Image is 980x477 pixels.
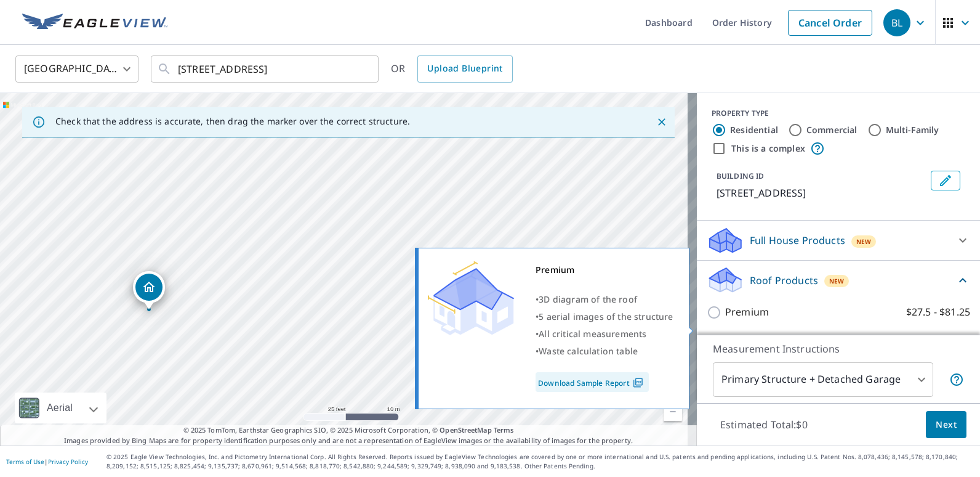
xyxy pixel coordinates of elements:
div: BL [883,9,910,36]
p: Check that the address is accurate, then drag the marker over the correct structure. [55,116,410,127]
div: • [536,343,673,360]
label: Multi-Family [886,124,939,136]
p: © 2025 Eagle View Technologies, Inc. and Pictometry International Corp. All Rights Reserved. Repo... [106,452,974,471]
span: © 2025 TomTom, Earthstar Geographics SIO, © 2025 Microsoft Corporation, © [183,425,514,436]
button: Next [926,411,966,439]
div: • [536,325,673,343]
label: This is a complex [731,142,805,155]
p: Measurement Instructions [713,341,964,356]
span: New [829,276,845,286]
a: Terms [494,425,514,434]
label: Residential [730,124,778,136]
span: 3D diagram of the roof [539,293,637,305]
div: • [536,308,673,325]
p: BUILDING ID [717,171,764,181]
label: Commercial [806,124,857,136]
div: Aerial [15,393,106,423]
div: PROPERTY TYPE [712,108,965,119]
div: Aerial [43,393,76,423]
a: Privacy Policy [48,457,88,466]
div: Dropped pin, building 1, Residential property, 444 Bear Branch Rd Westminster, MD 21157 [133,271,165,309]
span: All critical measurements [539,328,646,340]
div: Primary Structure + Detached Garage [713,362,933,397]
a: Cancel Order [788,10,872,36]
p: Roof Products [750,273,818,288]
img: Pdf Icon [630,377,646,388]
a: Terms of Use [6,457,44,466]
div: OR [391,55,513,83]
span: Waste calculation table [539,345,638,357]
p: [STREET_ADDRESS] [717,185,926,200]
p: $27.5 - $81.25 [906,304,970,320]
button: Close [654,114,670,130]
div: Roof ProductsNew [707,266,970,295]
span: 5 aerial images of the structure [539,311,673,322]
p: Full House Products [750,233,845,248]
img: EV Logo [22,14,167,32]
span: New [856,237,872,247]
a: Download Sample Report [536,372,649,392]
p: Estimated Total: $0 [710,411,817,438]
p: Premium [725,304,769,320]
div: • [536,291,673,308]
span: Upload Blueprint [427,61,502,76]
p: | [6,458,88,465]
img: Premium [428,261,514,335]
a: OpenStreetMap [440,425,491,434]
span: Your report will include the primary structure and a detached garage if one exists. [949,372,964,387]
a: Upload Blueprint [417,55,512,83]
button: Edit building 1 [931,171,960,190]
span: Next [936,417,957,433]
input: Search by address or latitude-longitude [178,52,353,86]
div: [GEOGRAPHIC_DATA] [15,52,139,86]
div: Premium [536,261,673,279]
div: Full House ProductsNew [707,226,970,255]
